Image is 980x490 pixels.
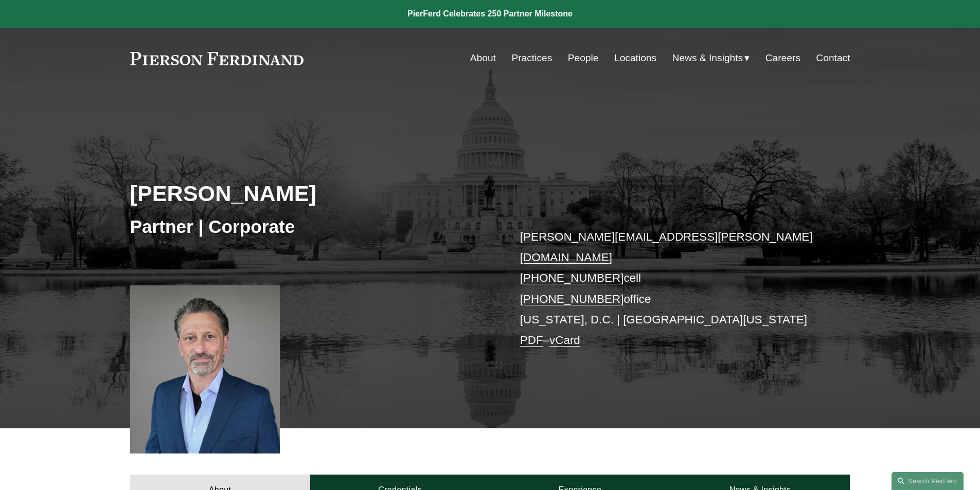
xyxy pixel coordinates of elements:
[520,227,820,351] p: cell office [US_STATE], D.C. | [GEOGRAPHIC_DATA][US_STATE] –
[520,271,624,284] a: [PHONE_NUMBER]
[130,180,490,207] h2: [PERSON_NAME]
[470,48,496,68] a: About
[765,48,800,68] a: Careers
[520,334,543,347] a: PDF
[568,48,599,68] a: People
[816,48,850,68] a: Contact
[130,215,490,238] h3: Partner | Corporate
[511,48,552,68] a: Practices
[549,334,580,347] a: vCard
[672,49,743,67] span: News & Insights
[672,48,750,68] a: folder dropdown
[614,48,656,68] a: Locations
[520,293,624,305] a: [PHONE_NUMBER]
[520,230,813,264] a: [PERSON_NAME][EMAIL_ADDRESS][PERSON_NAME][DOMAIN_NAME]
[892,472,964,490] a: Search this site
